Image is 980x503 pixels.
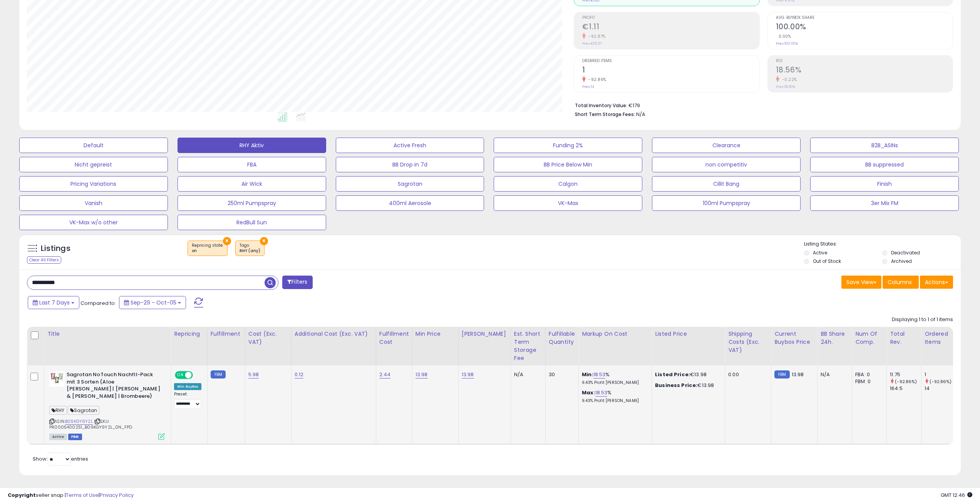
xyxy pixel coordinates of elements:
[178,195,326,211] button: 250ml Pumpspray
[415,371,428,379] a: 13.98
[821,371,846,378] div: N/A
[66,491,99,499] a: Terms of Use
[582,66,759,76] h2: 1
[813,249,827,256] label: Active
[855,371,881,378] div: FBA: 0
[248,371,259,379] a: 5.98
[582,41,602,46] small: Prev: €15.57
[579,327,652,365] th: The percentage added to the cost of goods (COGS) that forms the calculator for Min & Max prices.
[728,371,765,378] div: 0.00
[240,242,260,254] span: Tags :
[575,100,947,109] li: €179
[100,491,134,499] a: Privacy Policy
[652,195,801,211] button: 100ml Pumpspray
[810,195,959,211] button: 3er Mix FM
[119,296,186,309] button: Sep-29 - Oct-05
[494,157,642,172] button: BB Price Below Min
[336,157,484,172] button: BB Drop in 7d
[295,371,304,379] a: 0.12
[582,371,646,385] div: %
[8,491,36,499] strong: Copyright
[792,371,804,378] span: 13.98
[28,296,79,309] button: Last 7 Days
[33,455,88,463] span: Show: entries
[776,22,953,33] h2: 100.00%
[586,77,606,82] small: -92.86%
[582,59,759,63] span: Ordered Items
[652,138,801,153] button: Clearance
[211,370,226,379] small: FBM
[575,102,627,109] b: Total Inventory Value:
[774,370,789,379] small: FBM
[174,383,201,390] div: Win BuyBox
[67,371,160,402] b: Sagrotan NoTouch Nachfll-Pack mit 3 Sorten (Aloe [PERSON_NAME] | [PERSON_NAME] & [PERSON_NAME] | ...
[779,77,797,82] small: -0.22%
[575,111,635,118] b: Short Term Storage Fees:
[379,371,391,379] a: 2.44
[776,66,953,76] h2: 18.56%
[776,59,953,63] span: ROI
[80,299,116,307] span: Compared to:
[776,16,953,20] span: Avg. Buybox Share
[655,382,719,389] div: €13.98
[65,418,93,425] a: B09KGY9Y2L
[813,258,841,264] label: Out of Stock
[19,215,168,230] button: VK-Max w/o other
[941,491,972,499] span: 2025-10-13 12:46 GMT
[776,34,791,39] small: 0.00%
[248,330,288,346] div: Cost (Exc. VAT)
[652,176,801,192] button: Cillit Bang
[810,176,959,192] button: Finish
[192,248,223,254] div: on
[655,330,722,338] div: Listed Price
[19,176,168,192] button: Pricing Variations
[131,299,176,306] span: Sep-29 - Oct-05
[549,330,575,346] div: Fulfillable Quantity
[776,84,795,89] small: Prev: 18.60%
[260,237,268,245] button: ×
[39,299,70,306] span: Last 7 Days
[920,276,953,289] button: Actions
[19,195,168,211] button: Vanish
[582,330,648,338] div: Markup on Cost
[174,330,204,338] div: Repricing
[178,176,326,192] button: Air Wick
[192,242,223,254] span: Repricing state :
[549,371,573,378] div: 30
[582,16,759,20] span: Profit
[655,371,690,378] b: Listed Price:
[810,138,959,153] button: B2B_ASINs
[930,379,952,385] small: (-92.86%)
[47,330,168,338] div: Title
[582,389,595,396] b: Max:
[595,389,608,397] a: 18.53
[336,195,484,211] button: 400ml Aerosole
[240,248,260,254] div: RHY (any)
[178,138,326,153] button: RHY Aktiv
[855,378,881,385] div: FBM: 0
[295,330,373,338] div: Additional Cost (Exc. VAT)
[19,157,168,172] button: Nicht gepreist
[8,492,134,499] div: seller snap | |
[19,138,168,153] button: Default
[176,372,185,379] span: ON
[810,157,959,172] button: BB suppressed
[925,330,953,346] div: Ordered Items
[582,389,646,404] div: %
[655,382,697,389] b: Business Price:
[494,195,642,211] button: VK-Max
[895,379,917,385] small: (-92.86%)
[27,256,61,264] div: Clear All Filters
[211,330,242,338] div: Fulfillment
[41,243,70,254] h5: Listings
[804,241,961,248] p: Listing States:
[890,371,921,378] div: 11.75
[890,385,921,392] div: 164.5
[223,237,231,245] button: ×
[655,371,719,378] div: €13.98
[821,330,849,346] div: BB Share 24h.
[582,398,646,404] p: 9.43% Profit [PERSON_NAME]
[891,258,912,264] label: Archived
[178,215,326,230] button: RedBull Sun
[883,276,919,289] button: Columns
